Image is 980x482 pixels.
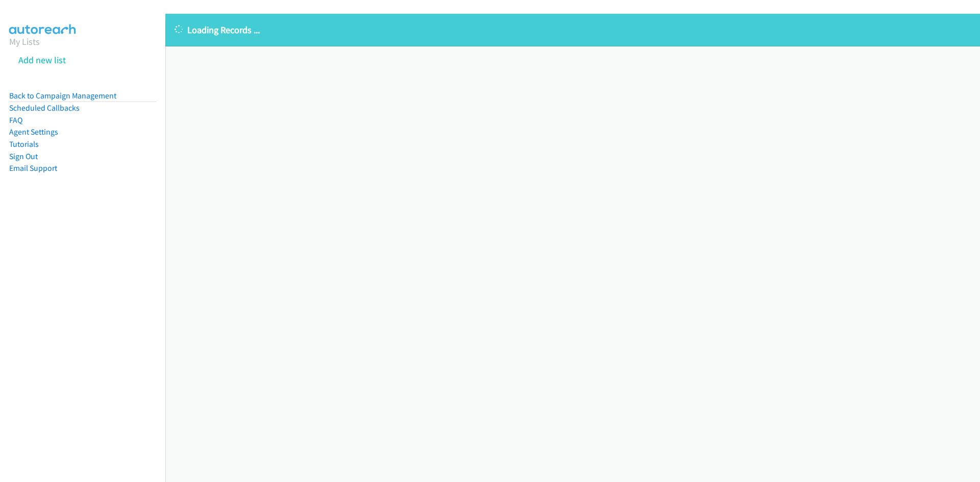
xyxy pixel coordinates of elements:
a: Sign Out [9,151,38,161]
a: Scheduled Callbacks [9,103,80,113]
a: FAQ [9,115,22,125]
a: My Lists [9,36,40,47]
p: Loading Records ... [175,23,971,37]
a: Tutorials [9,139,39,149]
a: Agent Settings [9,127,58,137]
a: Back to Campaign Management [9,91,116,100]
a: Add new list [18,54,66,66]
a: Email Support [9,163,57,173]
